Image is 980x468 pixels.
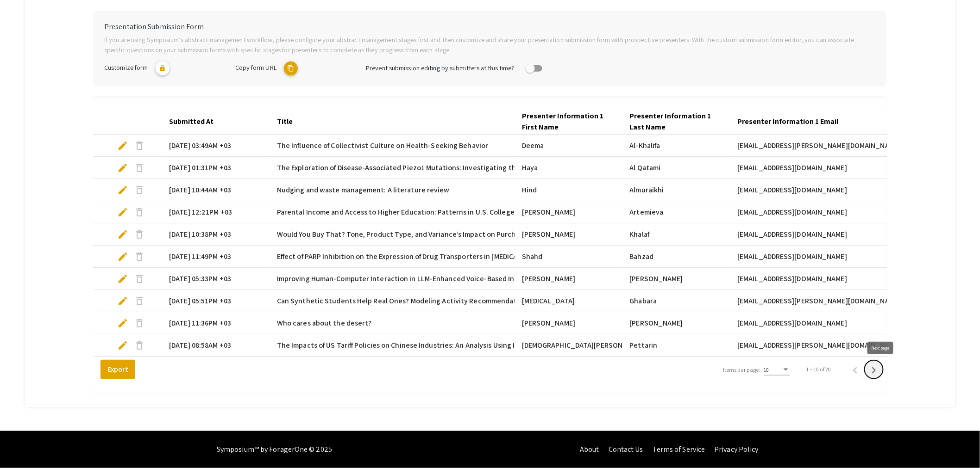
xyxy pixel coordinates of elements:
[162,201,270,223] mat-cell: [DATE] 12:21PM +03
[807,365,831,374] div: 1 – 10 of 20
[846,360,865,379] button: Previous page
[162,246,270,268] mat-cell: [DATE] 11:49PM +03
[117,140,128,151] span: edit
[723,366,760,374] div: Items per page:
[277,296,623,307] span: Can Synthetic Students Help Real Ones? Modeling Activity Recommendations from AI-Generated Resumes
[117,162,128,173] span: edit
[277,318,372,329] span: Who cares about the desert?
[622,223,730,246] mat-cell: Khalaf
[515,201,622,223] mat-cell: [PERSON_NAME]
[764,367,790,373] mat-select: Items per page:
[515,334,622,357] mat-cell: [DEMOGRAPHIC_DATA][PERSON_NAME]
[730,334,897,357] mat-cell: [EMAIL_ADDRESS][PERSON_NAME][DOMAIN_NAME]
[737,116,838,127] div: Presenter Information 1 Email
[104,22,876,31] h6: Presentation Submission Form
[522,111,615,133] div: Presenter Information 1 First Name
[7,426,39,461] iframe: Chat
[169,116,222,127] div: Submitted At
[162,157,270,179] mat-cell: [DATE] 01:31PM +03
[169,116,214,127] div: Submitted At
[515,223,622,246] mat-cell: [PERSON_NAME]
[117,251,128,262] span: edit
[515,268,622,290] mat-cell: [PERSON_NAME]
[162,135,270,157] mat-cell: [DATE] 03:49AM +03
[522,111,607,133] div: Presenter Information 1 First Name
[622,290,730,312] mat-cell: Ghabara
[730,312,897,334] mat-cell: [EMAIL_ADDRESS][DOMAIN_NAME]
[117,273,128,284] span: edit
[162,223,270,246] mat-cell: [DATE] 10:38PM +03
[277,116,293,127] div: Title
[622,179,730,201] mat-cell: Almuraikhi
[162,290,270,312] mat-cell: [DATE] 05:51PM +03
[653,444,705,454] a: Terms of Service
[277,140,488,151] span: The Influence of Collectivist Culture on Health-Seeking Behavior
[284,62,298,75] mat-icon: copy URL
[277,185,450,196] span: Nudging and waste management: A literature review
[622,246,730,268] mat-cell: Bahzad
[277,251,577,262] span: Effect of PARP Inhibition on the Expression of Drug Transporters in [MEDICAL_DATA] Cell Lines
[117,318,128,329] span: edit
[134,207,145,218] span: delete
[134,318,145,329] span: delete
[156,62,170,75] mat-icon: lock
[730,201,897,223] mat-cell: [EMAIL_ADDRESS][DOMAIN_NAME]
[737,116,847,127] div: Presenter Information 1 Email
[622,157,730,179] mat-cell: Al Qatami
[622,201,730,223] mat-cell: Artemieva
[104,35,876,55] p: If you are using Symposium’s abstract management workflow, please configure your abstract managem...
[622,312,730,334] mat-cell: [PERSON_NAME]
[134,185,145,196] span: delete
[730,246,897,268] mat-cell: [EMAIL_ADDRESS][DOMAIN_NAME]
[630,111,715,133] div: Presenter Information 1 Last Name
[630,111,723,133] div: Presenter Information 1 Last Name
[162,334,270,357] mat-cell: [DATE] 08:58AM +03
[134,251,145,262] span: delete
[277,340,581,351] span: The Impacts of US Tariff Policies on Chinese Industries: An Analysis Using Input-Output Tables
[134,140,145,151] span: delete
[117,229,128,240] span: edit
[515,312,622,334] mat-cell: [PERSON_NAME]
[865,360,883,379] button: Next page
[162,312,270,334] mat-cell: [DATE] 11:36PM +03
[277,273,848,284] span: Improving Human-Computer Interaction in LLM-Enhanced Voice-Based Indoor Turn-by-Turn Navigation S...
[730,135,897,157] mat-cell: [EMAIL_ADDRESS][PERSON_NAME][DOMAIN_NAME]
[277,116,301,127] div: Title
[715,444,759,454] a: Privacy Policy
[277,162,835,173] span: The Exploration of Disease-Associated Piezo1 Mutations: Investigating the Impact of M2241R, R2482...
[730,223,897,246] mat-cell: [EMAIL_ADDRESS][DOMAIN_NAME]
[101,360,135,379] button: Export
[134,296,145,307] span: delete
[117,296,128,307] span: edit
[622,135,730,157] mat-cell: Al-Khalifa
[134,340,145,351] span: delete
[134,273,145,284] span: delete
[730,179,897,201] mat-cell: [EMAIL_ADDRESS][DOMAIN_NAME]
[730,268,897,290] mat-cell: [EMAIL_ADDRESS][DOMAIN_NAME]
[515,290,622,312] mat-cell: [MEDICAL_DATA]
[515,135,622,157] mat-cell: Deema
[162,179,270,201] mat-cell: [DATE] 10:44AM +03
[622,268,730,290] mat-cell: [PERSON_NAME]
[277,207,608,218] span: Parental Income and Access to Higher Education: Patterns in U.S. College Application and Attendance
[730,157,897,179] mat-cell: [EMAIL_ADDRESS][DOMAIN_NAME]
[117,340,128,351] span: edit
[580,444,599,454] a: About
[867,342,893,354] div: Next page
[609,444,643,454] a: Contact Us
[162,268,270,290] mat-cell: [DATE] 05:33PM +03
[622,334,730,357] mat-cell: Pettarin
[515,179,622,201] mat-cell: Hind
[515,157,622,179] mat-cell: Haya
[117,185,128,196] span: edit
[117,207,128,218] span: edit
[730,290,897,312] mat-cell: [EMAIL_ADDRESS][PERSON_NAME][DOMAIN_NAME]
[104,63,148,72] span: Customize form
[235,63,276,72] span: Copy form URL
[366,63,514,72] span: Prevent submission editing by submitters at this time?
[134,229,145,240] span: delete
[764,366,769,373] span: 10
[134,162,145,173] span: delete
[217,431,332,468] div: Symposium™ by ForagerOne © 2025
[515,246,622,268] mat-cell: Shahd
